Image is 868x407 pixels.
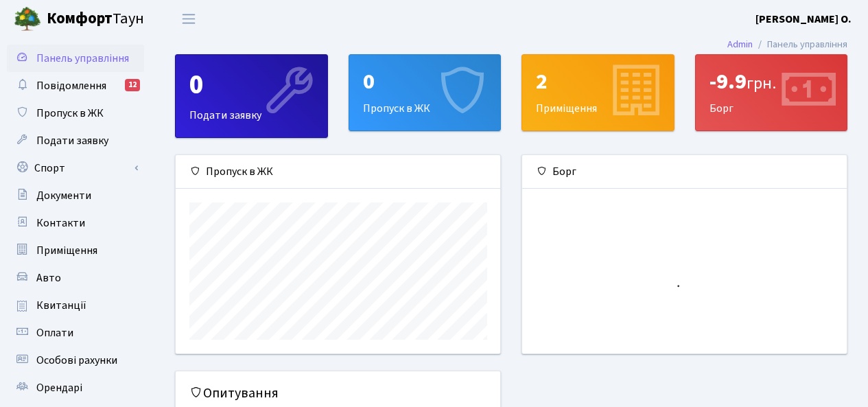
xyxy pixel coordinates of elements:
div: Пропуск в ЖК [349,55,501,130]
nav: breadcrumb [707,30,868,59]
span: Таун [47,8,144,31]
a: Документи [7,182,144,209]
button: Переключити навігацію [172,8,206,30]
div: 12 [125,79,140,91]
div: Приміщення [522,55,674,130]
span: Орендарі [36,380,82,395]
div: 0 [189,69,314,102]
a: 0Пропуск в ЖК [349,54,502,131]
img: logo.png [14,5,41,33]
a: Контакти [7,209,144,237]
a: Приміщення [7,237,144,264]
span: Контакти [36,216,85,231]
b: [PERSON_NAME] О. [755,12,852,27]
a: Авто [7,264,144,292]
a: Панель управління [7,45,144,72]
span: Авто [36,270,61,286]
span: Особові рахунки [36,353,117,368]
a: 0Подати заявку [175,54,328,138]
span: Оплати [36,325,73,340]
a: Подати заявку [7,127,144,154]
a: Орендарі [7,374,144,402]
a: Квитанції [7,292,144,319]
span: Пропуск в ЖК [36,106,104,121]
div: 2 [536,69,660,95]
div: -9.9 [709,69,834,95]
span: Повідомлення [36,78,106,93]
div: Борг [696,55,847,130]
span: грн. [747,71,776,95]
h5: Опитування [189,385,486,402]
div: Борг [522,155,847,189]
li: Панель управління [753,37,847,52]
div: 0 [363,69,487,95]
a: 2Приміщення [521,54,675,131]
a: [PERSON_NAME] О. [755,11,852,27]
a: Повідомлення12 [7,72,144,100]
span: Квитанції [36,298,86,313]
span: Подати заявку [36,133,108,148]
b: Комфорт [47,8,113,30]
div: Подати заявку [176,55,327,137]
span: Панель управління [36,51,129,66]
div: Пропуск в ЖК [176,155,500,189]
span: Документи [36,188,91,203]
a: Admin [727,37,753,51]
span: Приміщення [36,243,97,258]
a: Спорт [7,154,144,182]
a: Особові рахунки [7,347,144,374]
a: Пропуск в ЖК [7,100,144,127]
a: Оплати [7,319,144,347]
